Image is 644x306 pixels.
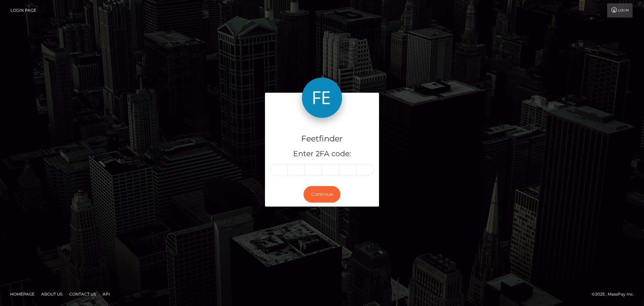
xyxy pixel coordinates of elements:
[270,133,374,145] h4: Feetfinder
[66,289,99,299] a: Contact Us
[10,3,36,17] a: Login Page
[302,78,342,118] img: Feetfinder
[607,3,633,17] a: Login
[7,289,37,299] a: Homepage
[270,149,374,159] h5: Enter 2FA code:
[100,289,113,299] a: API
[39,289,65,299] a: About Us
[304,186,340,203] button: Continue
[592,291,639,298] div: © 2025 , MassPay Inc.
